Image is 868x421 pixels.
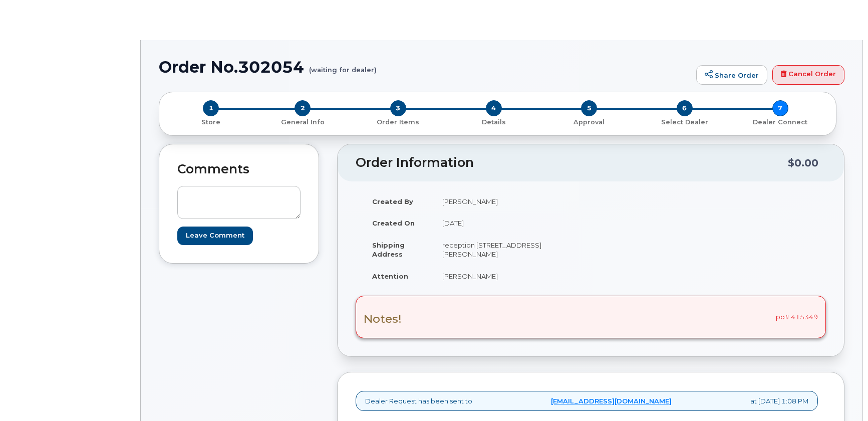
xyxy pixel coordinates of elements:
[637,116,733,127] a: 6 Select Dealer
[309,58,377,74] small: (waiting for dealer)
[450,118,537,127] p: Details
[372,241,405,259] strong: Shipping Address
[356,391,818,411] div: Dealer Request has been sent to at [DATE] 1:08 PM
[551,396,672,406] a: [EMAIL_ADDRESS][DOMAIN_NAME]
[372,197,413,205] strong: Created By
[171,118,251,127] p: Store
[350,116,446,127] a: 3 Order Items
[354,118,442,127] p: Order Items
[545,118,633,127] p: Approval
[372,272,408,280] strong: Attention
[177,162,301,176] h2: Comments
[641,118,729,127] p: Select Dealer
[433,190,584,213] td: [PERSON_NAME]
[486,100,502,116] span: 4
[372,219,415,227] strong: Created On
[677,100,693,116] span: 6
[446,116,541,127] a: 4 Details
[203,100,219,116] span: 1
[255,116,351,127] a: 2 General Info
[295,100,311,116] span: 2
[390,100,406,116] span: 3
[259,118,347,127] p: General Info
[364,313,402,325] h3: Notes!
[167,116,255,127] a: 1 Store
[433,212,584,234] td: [DATE]
[433,265,584,287] td: [PERSON_NAME]
[696,65,767,85] a: Share Order
[788,153,818,172] div: $0.00
[433,234,584,265] td: reception [STREET_ADDRESS][PERSON_NAME]
[581,100,597,116] span: 5
[356,296,826,338] div: po# 415349
[541,116,637,127] a: 5 Approval
[772,65,844,85] a: Cancel Order
[177,227,253,245] input: Leave Comment
[356,156,788,170] h2: Order Information
[159,58,691,76] h1: Order No.302054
